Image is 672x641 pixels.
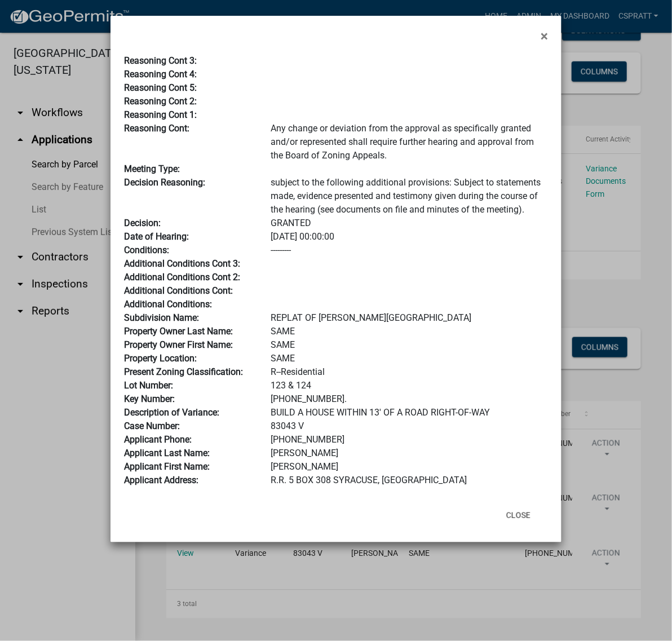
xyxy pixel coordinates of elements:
[263,325,556,338] div: SAME
[124,245,169,255] b: Conditions:
[263,433,556,447] div: [PHONE_NUMBER]
[124,231,189,242] b: Date of Hearing:
[263,352,556,365] div: SAME
[263,474,556,487] div: R.R. 5 BOX 308 SYRACUSE, [GEOGRAPHIC_DATA]
[124,366,243,377] b: Present Zoning Classification:
[263,365,556,379] div: R--Residential
[541,28,548,44] span: ×
[124,421,180,431] b: Case Number:
[124,407,219,418] b: Description of Variance:
[124,285,233,296] b: Additional Conditions Cont:
[124,461,210,472] b: Applicant First Name:
[124,353,197,364] b: Property Location:
[124,96,197,107] b: Reasoning Cont 2:
[124,272,240,282] b: Additional Conditions Cont 2:
[263,447,556,460] div: [PERSON_NAME]
[124,475,198,485] b: Applicant Address:
[263,338,556,352] div: SAME
[263,460,556,474] div: [PERSON_NAME]
[263,176,556,216] div: subject to the following additional provisions: Subject to statements made, evidence presented an...
[124,312,199,323] b: Subdivision Name:
[124,299,212,310] b: Additional Conditions:
[124,123,189,134] b: Reasoning Cont:
[124,82,197,93] b: Reasoning Cont 5:
[263,379,556,392] div: 123 & 124
[124,258,240,269] b: Additional Conditions Cont 3:
[124,339,233,350] b: Property Owner First Name:
[124,55,197,66] b: Reasoning Cont 3:
[263,392,556,406] div: [PHONE_NUMBER].
[124,380,173,391] b: Lot Number:
[263,216,556,230] div: GRANTED
[124,448,210,458] b: Applicant Last Name:
[124,69,197,79] b: Reasoning Cont 4:
[124,326,233,337] b: Property Owner Last Name:
[124,177,205,188] b: Decision Reasoning:
[124,218,161,228] b: Decision:
[532,20,557,52] button: Close
[263,122,556,162] div: Any change or deviation from the approval as specifically granted and/or represented shall requir...
[263,244,556,257] div: ---------
[124,163,180,174] b: Meeting Type:
[124,109,197,120] b: Reasoning Cont 1:
[263,230,556,244] div: [DATE] 00:00:00
[124,394,175,404] b: Key Number:
[497,505,540,525] button: Close
[263,406,556,419] div: BUILD A HOUSE WITHIN 13' OF A ROAD RIGHT-OF-WAY
[124,434,192,445] b: Applicant Phone:
[263,419,556,433] div: 83043 V
[263,311,556,325] div: REPLAT OF [PERSON_NAME][GEOGRAPHIC_DATA]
